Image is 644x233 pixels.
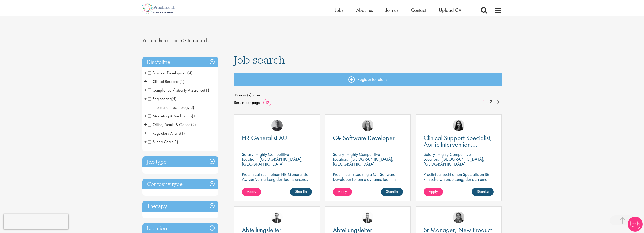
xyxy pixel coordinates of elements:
[424,151,435,157] span: Salary
[424,135,494,148] a: Clinical Support Specialist, Aortic Intervention, Vascular
[333,151,344,157] span: Salary
[148,131,185,136] span: Regulatory Affairs
[148,79,180,84] span: Clinical Research
[148,113,192,119] span: Marketing & Medcomms
[335,7,343,13] a: Jobs
[234,91,502,99] span: 19 result(s) found
[144,69,147,77] span: +
[234,73,502,86] a: Register for alerts
[480,99,488,105] a: 1
[191,122,196,127] span: (2)
[148,87,209,93] span: Compliance / Quality Assurance
[187,37,209,44] span: Job search
[247,189,256,194] span: Apply
[144,86,147,94] span: +
[271,212,283,223] img: Antoine Mortiaux
[271,120,283,131] img: Felix Zimmer
[148,70,188,76] span: Business Development
[346,151,380,157] p: Highly Competitive
[256,151,289,157] p: Highly Competitive
[148,122,196,127] span: Office, Admin & Clerical
[148,105,189,110] span: Information Technology
[381,188,403,196] a: Shortlist
[142,57,218,68] h3: Discipline
[362,212,373,223] img: Antoine Mortiaux
[204,87,209,93] span: (1)
[333,156,348,162] span: Location:
[424,172,494,196] p: Proclinical sucht einen Spezialisten für klinische Unterstützung, der sich einem dynamischen Team...
[472,188,494,196] a: Shortlist
[142,201,218,212] h3: Therapy
[338,189,347,194] span: Apply
[4,214,68,229] iframe: reCAPTCHA
[333,172,403,191] p: Proclinical is seeking a C# Software Developer to join a dynamic team in [GEOGRAPHIC_DATA], [GEOG...
[362,120,373,131] img: Mia Kellerman
[439,7,461,13] a: Upload CV
[148,122,191,127] span: Office, Admin & Clerical
[487,99,495,105] a: 2
[188,70,192,76] span: (4)
[333,135,403,141] a: C# Software Developer
[148,131,180,136] span: Regulatory Affairs
[453,120,464,131] img: Indre Stankeviciute
[333,134,395,142] span: C# Software Developer
[144,112,147,120] span: +
[148,113,197,119] span: Marketing & Medcomms
[263,100,271,105] a: 12
[437,151,471,157] p: Highly Competitive
[333,156,393,167] p: [GEOGRAPHIC_DATA], [GEOGRAPHIC_DATA]
[242,135,312,141] a: HR Generalist AU
[242,156,257,162] span: Location:
[290,188,312,196] a: Shortlist
[148,79,184,84] span: Clinical Research
[189,105,194,110] span: (3)
[144,138,147,146] span: +
[424,156,484,167] p: [GEOGRAPHIC_DATA], [GEOGRAPHIC_DATA]
[148,87,204,93] span: Compliance / Quality Assurance
[242,151,253,157] span: Salary
[628,217,643,232] img: Chatbot
[411,7,426,13] a: Contact
[242,156,303,167] p: [GEOGRAPHIC_DATA], [GEOGRAPHIC_DATA]
[142,37,169,44] span: You are here:
[234,53,285,67] span: Job search
[148,70,192,76] span: Business Development
[242,172,312,186] p: Proclinical sucht einen HR-Generalisten AU zur Verstärkung des Teams unseres Kunden in [GEOGRAPHI...
[148,139,178,145] span: Supply Chain
[142,156,218,167] h3: Job type
[424,188,443,196] a: Apply
[142,179,218,190] h3: Company type
[424,134,492,155] span: Clinical Support Specialist, Aortic Intervention, Vascular
[144,78,147,85] span: +
[144,95,147,102] span: +
[180,79,184,84] span: (1)
[234,99,260,106] span: Results per page
[386,7,398,13] a: Join us
[172,96,176,101] span: (5)
[144,129,147,137] span: +
[356,7,373,13] a: About us
[148,96,172,101] span: Engineering
[453,212,464,223] img: Anjali Parbhu
[192,113,197,119] span: (1)
[170,37,182,44] a: breadcrumb link
[173,139,178,145] span: (1)
[148,96,176,101] span: Engineering
[242,134,287,142] span: HR Generalist AU
[183,37,186,44] span: >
